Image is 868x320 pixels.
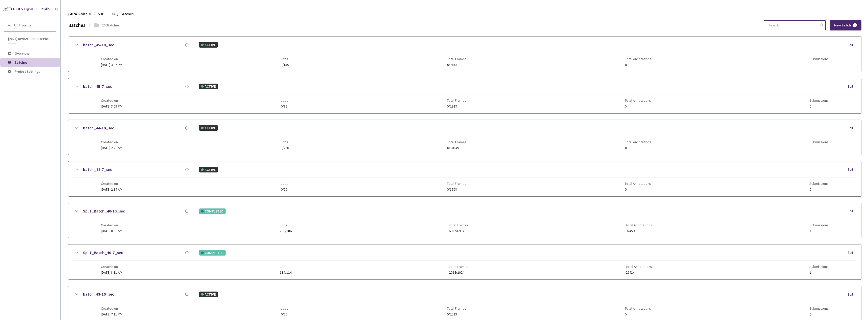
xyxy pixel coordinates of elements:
[809,146,829,150] span: 0
[449,271,468,274] span: 2024/2024
[101,270,122,275] span: [DATE] 8:31 AM
[68,78,861,113] div: batch_45-7_secACTIVEEditCreated on[DATE] 3:05 PMJobs0/82Total Frames0/2929Total Annotations0Submi...
[447,98,466,102] span: Total Frames
[625,57,651,61] span: Total Annotations
[68,120,861,155] div: batch_44-10_secACTIVEEditCreated on[DATE] 2:21 AMJobs0/220Total Frames0/10649Total Annotations0Su...
[101,223,122,227] span: Created on
[101,229,122,233] span: [DATE] 8:31 AM
[280,223,292,227] span: Jobs
[281,146,289,150] span: 0/220
[280,265,292,269] span: Jobs
[848,126,856,131] div: Edit
[101,140,122,144] span: Created on
[625,104,651,108] span: 0
[281,98,288,102] span: Jobs
[101,312,122,316] span: [DATE] 7:11 PM
[447,146,467,150] span: 0/10649
[848,167,856,172] div: Edit
[36,7,50,12] div: GT Studio
[101,265,122,269] span: Created on
[199,167,218,172] div: ACTIVE
[447,63,467,67] span: 0/7843
[101,146,122,150] span: [DATE] 2:21 AM
[848,250,856,255] div: Edit
[809,57,829,61] span: Submissions
[281,57,289,61] span: Jobs
[447,104,466,108] span: 0/2929
[101,187,122,192] span: [DATE] 2:14 AM
[626,265,652,269] span: Total Annotations
[83,83,112,90] a: batch_45-7_sec
[15,60,28,65] span: Batches
[625,140,651,144] span: Total Annotations
[68,244,861,279] div: Split_Batch_40-7_secCOMPLETEDEditCreated on[DATE] 8:31 AMJobs114/114Total Frames2024/2024Total An...
[809,104,829,108] span: 0
[68,21,86,29] div: Batches
[626,229,652,233] span: 92459
[447,312,466,316] span: 0/2533
[848,43,856,48] div: Edit
[101,62,122,67] span: [DATE] 3:07 PM
[83,291,114,297] a: batch_43-10_sec
[848,292,856,297] div: Edit
[15,51,29,56] span: Overview
[809,312,829,316] span: 0
[199,250,226,256] div: COMPLETED
[449,223,468,227] span: Total Frames
[68,203,861,238] div: Split_Batch_40-10_secCOMPLETEDEditCreated on[DATE] 8:31 AMJobs286/286Total Frames6987/6987Total A...
[117,11,118,17] li: /
[625,182,651,186] span: Total Annotations
[101,57,122,61] span: Created on
[625,312,651,316] span: 0
[809,182,829,186] span: Submissions
[626,271,652,274] span: 26414
[809,63,829,67] span: 0
[809,271,829,274] span: 1
[281,140,289,144] span: Jobs
[199,42,218,48] div: ACTIVE
[765,21,819,30] input: Search
[625,188,651,191] span: 0
[101,182,122,186] span: Created on
[101,306,122,310] span: Created on
[83,208,125,214] a: Split_Batch_40-10_sec
[199,292,218,297] div: ACTIVE
[809,229,829,233] span: 1
[15,69,40,74] span: Project Settings
[83,166,112,173] a: batch_44-7_sec
[625,63,651,67] span: 0
[809,98,829,102] span: Submissions
[83,250,123,256] a: Split_Batch_40-7_sec
[281,104,288,108] span: 0/82
[101,104,122,109] span: [DATE] 3:05 PM
[809,223,829,227] span: Submissions
[199,125,218,131] div: ACTIVE
[14,23,32,27] span: All Projects
[8,37,53,41] span: [2024] Rivian 3D PCS<>Production
[102,22,120,28] div: 260 Batches
[447,140,467,144] span: Total Frames
[625,98,651,102] span: Total Annotations
[848,209,856,214] div: Edit
[447,188,466,191] span: 0/1768
[281,182,288,186] span: Jobs
[834,23,851,27] span: New Batch
[199,84,218,89] div: ACTIVE
[120,11,134,17] span: Batches
[68,37,861,72] div: batch_45-10_secACTIVEEditCreated on[DATE] 3:07 PMJobs0/155Total Frames0/7843Total Annotations0Sub...
[447,306,466,310] span: Total Frames
[281,312,288,316] span: 0/50
[199,208,226,214] div: COMPLETED
[449,229,468,233] span: 6987/6987
[68,11,109,17] span: [2024] Rivian 3D PCS<>Production
[68,161,861,196] div: batch_44-7_secACTIVEEditCreated on[DATE] 2:14 AMJobs0/50Total Frames0/1768Total Annotations0Submi...
[449,265,468,269] span: Total Frames
[809,188,829,191] span: 0
[281,306,288,310] span: Jobs
[626,223,652,227] span: Total Annotations
[625,306,651,310] span: Total Annotations
[809,140,829,144] span: Submissions
[281,188,288,191] span: 0/50
[848,84,856,89] div: Edit
[625,146,651,150] span: 0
